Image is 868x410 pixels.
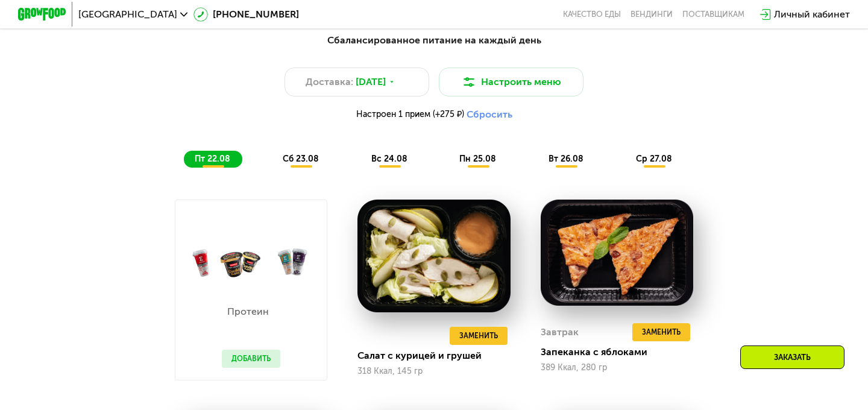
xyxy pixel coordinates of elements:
span: вт 26.08 [549,154,583,164]
a: Вендинги [631,10,673,19]
p: Протеин [222,307,274,317]
span: пн 25.08 [459,154,496,164]
span: Заменить [459,330,498,342]
span: Заменить [642,326,681,338]
span: Доставка: [306,75,353,89]
a: [PHONE_NUMBER] [193,7,299,22]
div: поставщикам [682,10,744,19]
div: 318 Ккал, 145 гр [357,367,510,376]
div: Личный кабинет [774,7,850,22]
span: ср 27.08 [636,154,672,164]
div: 389 Ккал, 280 гр [541,363,693,373]
button: Заменить [632,323,690,341]
button: Добавить [222,350,280,368]
span: [GEOGRAPHIC_DATA] [78,10,177,19]
div: Салат с курицей и грушей [357,350,520,362]
button: Настроить меню [439,68,583,96]
div: Запеканка с яблоками [541,346,703,358]
button: Сбросить [467,109,512,121]
span: Настроен 1 прием (+275 ₽) [356,110,464,119]
span: вс 24.08 [371,154,407,164]
div: Завтрак [541,323,579,341]
div: Сбалансированное питание на каждый день [77,33,791,48]
div: Заказать [740,345,844,369]
button: Заменить [450,327,508,345]
a: Качество еды [563,10,621,19]
span: [DATE] [356,75,386,89]
span: сб 23.08 [283,154,319,164]
span: пт 22.08 [195,154,230,164]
